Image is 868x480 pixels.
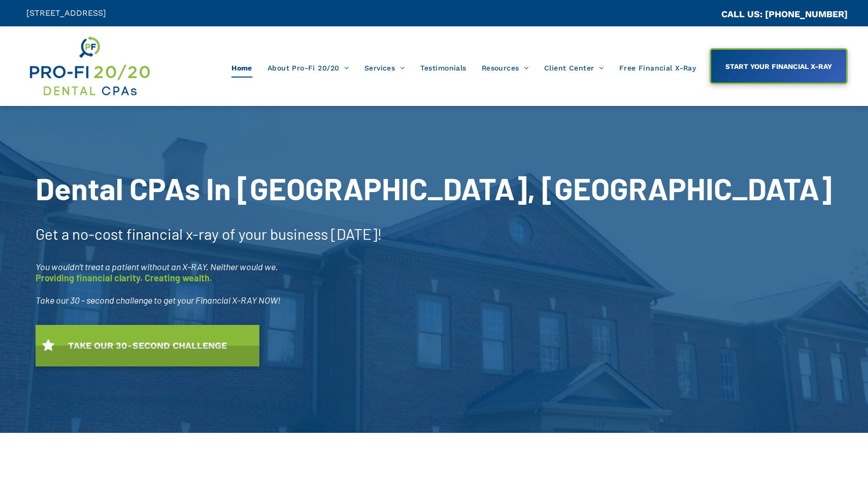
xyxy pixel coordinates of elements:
span: no-cost financial x-ray [72,225,219,243]
a: TAKE OUR 30-SECOND CHALLENGE [36,325,259,366]
a: Client Center [537,58,612,78]
span: Get a [36,225,69,243]
img: Get Dental CPA Consulting, Bookkeeping, & Bank Loans [28,34,151,98]
span: Dental CPAs In [GEOGRAPHIC_DATA], [GEOGRAPHIC_DATA] [36,170,832,206]
a: About Pro-Fi 20/20 [260,58,357,78]
span: Take our 30 - second challenge to get your Financial X-RAY NOW! [36,294,281,306]
a: Resources [474,58,537,78]
a: Home [224,58,260,78]
a: Testimonials [413,58,474,78]
span: of your business [DATE]! [222,225,382,243]
span: [STREET_ADDRESS] [26,8,106,18]
span: Providing financial clarity. Creating wealth. [36,272,212,283]
a: Free Financial X-Ray [612,58,704,78]
a: CALL US: [PHONE_NUMBER] [721,9,848,19]
span: START YOUR FINANCIAL X-RAY [722,57,836,76]
span: You wouldn’t treat a patient without an X-RAY. Neither would we. [36,261,278,272]
a: Services [357,58,413,78]
span: TAKE OUR 30-SECOND CHALLENGE [64,335,230,356]
a: START YOUR FINANCIAL X-RAY [710,48,848,84]
span: CA::CALLC [678,10,721,19]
